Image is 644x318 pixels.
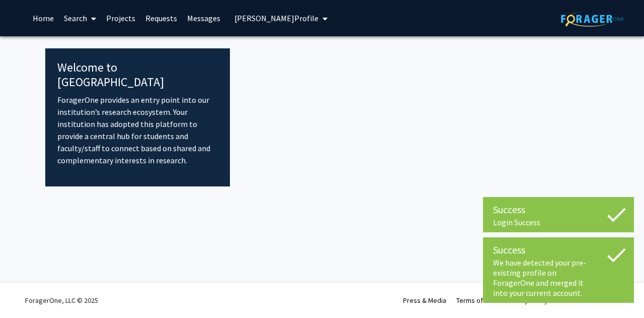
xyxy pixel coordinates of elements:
[561,11,624,27] img: ForagerOne Logo
[25,283,98,318] div: ForagerOne, LLC © 2025
[57,60,218,90] h4: Welcome to [GEOGRAPHIC_DATA]
[182,1,225,36] a: Messages
[234,13,318,23] span: [PERSON_NAME] Profile
[28,1,59,36] a: Home
[140,1,182,36] a: Requests
[493,258,624,298] div: We have detected your pre-existing profile on ForagerOne and merged it into your current account.
[59,1,101,36] a: Search
[493,217,624,227] div: Login Success
[403,296,446,305] a: Press & Media
[493,242,624,258] div: Success
[57,94,218,166] p: ForagerOne provides an entry point into our institution’s research ecosystem. Your institution ha...
[493,202,624,217] div: Success
[101,1,140,36] a: Projects
[456,296,496,305] a: Terms of Use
